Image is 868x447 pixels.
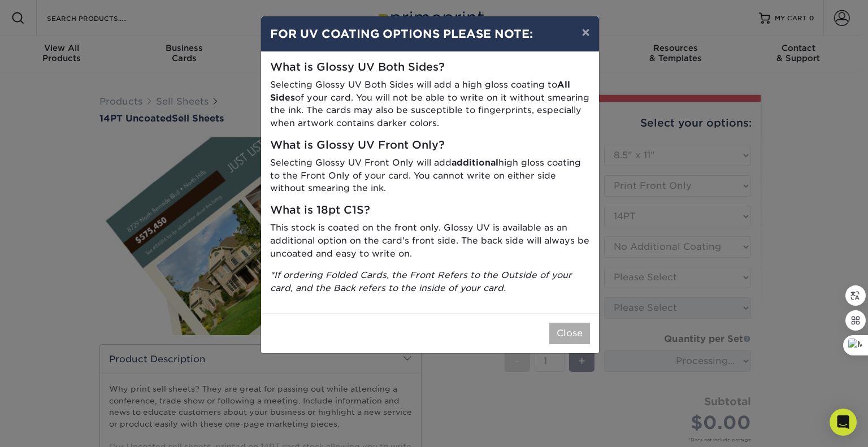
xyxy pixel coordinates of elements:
[830,409,857,436] div: Open Intercom Messenger
[549,323,590,344] button: Close
[452,157,498,168] strong: additional
[270,25,590,42] h4: FOR UV COATING OPTIONS PLEASE NOTE:
[270,139,590,152] h5: What is Glossy UV Front Only?
[270,61,590,74] h5: What is Glossy UV Both Sides?
[572,16,598,48] button: ×
[270,270,572,293] i: *If ordering Folded Cards, the Front Refers to the Outside of your card, and the Back refers to t...
[270,79,590,130] p: Selecting Glossy UV Both Sides will add a high gloss coating to of your card. You will not be abl...
[270,157,590,195] p: Selecting Glossy UV Front Only will add high gloss coating to the Front Only of your card. You ca...
[270,79,570,103] strong: All Sides
[270,204,590,217] h5: What is 18pt C1S?
[270,222,590,260] p: This stock is coated on the front only. Glossy UV is available as an additional option on the car...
